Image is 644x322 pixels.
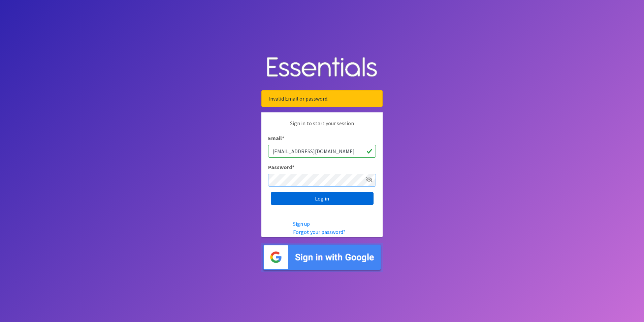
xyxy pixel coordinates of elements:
a: Sign up [293,220,310,227]
div: Invalid Email or password. [261,90,383,107]
img: Human Essentials [261,50,383,85]
label: Email [268,134,284,142]
img: Sign in with Google [261,243,383,272]
abbr: required [282,135,284,141]
input: Log in [271,192,374,205]
a: Forgot your password? [293,229,346,235]
abbr: required [292,164,294,170]
p: Sign in to start your session [268,119,376,134]
label: Password [268,163,294,171]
